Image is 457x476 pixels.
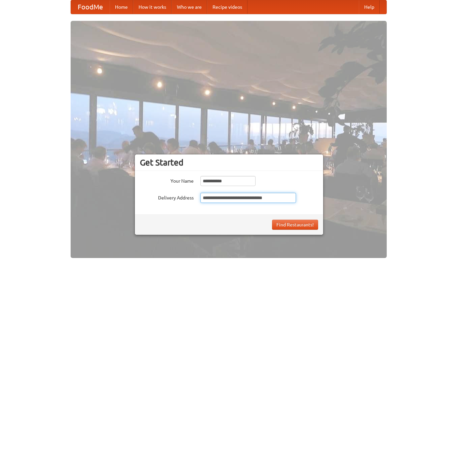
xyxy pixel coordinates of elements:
a: Help [359,0,380,14]
button: Find Restaurants! [272,220,318,230]
a: Home [110,0,133,14]
a: Who we are [172,0,207,14]
a: FoodMe [71,0,110,14]
h3: Get Started [140,157,318,168]
label: Delivery Address [140,193,194,201]
a: Recipe videos [207,0,247,14]
label: Your Name [140,176,194,184]
a: How it works [133,0,172,14]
